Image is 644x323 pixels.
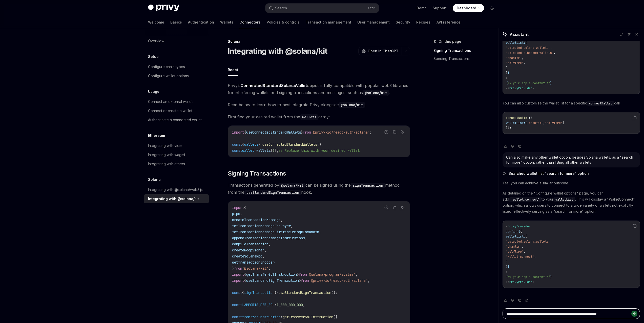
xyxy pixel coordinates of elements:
[228,47,327,56] h1: Integrating with @solana/kit
[532,280,534,284] span: >
[453,4,484,12] a: Dashboard
[391,204,398,211] button: Copy the contents from the code block
[144,115,209,124] a: Authenticate a connected wallet
[244,290,275,295] span: signTransaction
[148,152,185,158] div: Integrating with wagmi
[550,240,552,244] span: ,
[275,148,279,153] span: ];
[232,266,234,271] span: }
[309,278,368,283] span: '@privy-io/react-auth/solana'
[246,278,299,283] span: useStandardSignTransaction
[232,211,240,216] span: pipe
[457,6,476,11] span: Dashboard
[239,16,261,28] a: Connectors
[506,61,524,65] span: 'solflare'
[300,114,318,120] code: wallets
[244,130,246,135] span: {
[242,266,268,271] span: '@solana/kit'
[148,177,161,183] h5: Solana
[232,148,242,153] span: const
[281,218,283,222] span: ,
[273,148,275,153] span: 0
[144,159,209,168] a: Integrating with ethers
[268,266,271,271] span: ;
[275,303,277,307] span: =
[262,142,317,147] span: useConnectedStandardWallets
[525,121,527,125] span: [
[307,272,356,277] span: '@solana-program/system'
[305,236,307,240] span: ,
[232,290,242,295] span: const
[351,183,385,188] code: signTransaction
[550,275,552,279] span: }
[256,148,271,153] span: wallets
[370,130,372,135] span: ;
[148,64,185,70] div: Configure chain types
[232,248,264,252] span: createNoopSigner
[232,254,262,259] span: createSolanaRpc
[148,16,164,28] a: Welcome
[506,234,525,239] span: walletList:
[503,100,640,106] p: You can also customize the wallet list for a specific call.
[511,198,539,202] span: 'wallet_connect'
[550,81,552,85] span: }
[545,121,563,125] span: 'solflare'
[368,49,399,54] span: Open in ChatGPT
[391,129,398,135] button: Copy the contents from the code block
[506,76,508,80] span: >
[148,196,199,202] div: Integrating with @solana/kit
[299,272,307,277] span: from
[232,303,242,307] span: const
[232,272,244,277] span: import
[148,133,165,139] h5: Ethereum
[271,148,273,153] span: [
[232,224,291,228] span: setTransactionMessageFeePayer
[503,190,640,214] p: As detailed on the "Configure wallet options" page, you can add to your . This will display a "Wa...
[439,38,461,45] span: On this page
[631,114,638,121] button: Copy the contents from the code block
[228,182,410,196] span: Transactions generated by can be signed using the method from the hook.
[509,86,532,90] span: PrivyProvider
[267,16,300,28] a: Policies & controls
[144,62,209,71] a: Configure chain types
[433,6,447,11] a: Support
[399,129,406,135] button: Ask AI
[144,141,209,150] a: Integrating with viem
[277,303,303,307] span: 1_000_000_000
[228,82,410,96] span: Privy’s object is fully compatible with popular web3 libraries for interfacing wallets and signin...
[268,242,271,246] span: ,
[506,224,508,228] span: <
[232,278,244,283] span: import
[148,117,202,123] div: Authenticate a connected wallet
[144,194,209,203] a: Integrating with @solana/kit
[228,101,410,108] span: Read below to learn how to best integrate Privy alongside .
[148,73,189,79] div: Configure wallet options
[396,16,410,28] a: Security
[509,280,532,284] span: PrivyProvider
[244,142,258,147] span: wallets
[518,229,520,233] span: {
[246,272,297,277] span: getTransferSolInstruction
[275,5,289,11] div: Search...
[148,161,185,167] div: Integrating with ethers
[242,303,275,307] span: LAMPORTS_PER_SOL
[516,229,518,233] span: =
[510,31,529,37] span: Assistant
[631,311,637,317] button: Send message
[301,278,309,283] span: from
[506,270,508,274] span: >
[506,280,509,284] span: </
[433,47,500,55] a: Signing Transactions
[275,290,277,295] span: }
[357,16,390,28] a: User management
[503,171,640,176] button: Searched wallet list "search for more" option
[506,155,636,165] div: Can also make any other wallet option, besides Solana wallets, as a "search for more" option, rat...
[232,260,275,265] span: getTransactionEncoder
[265,4,379,13] button: Search...CtrlK
[319,230,321,234] span: ,
[228,64,238,76] button: React
[148,89,159,95] h5: Usage
[306,16,351,28] a: Transaction management
[508,265,509,269] span: }
[242,290,244,295] span: {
